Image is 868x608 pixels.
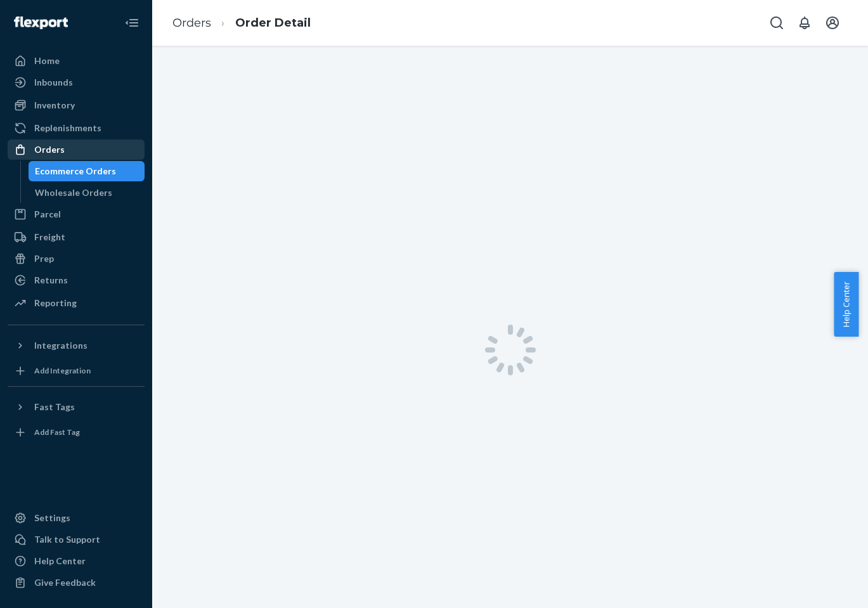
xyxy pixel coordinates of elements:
a: Prep [8,249,145,269]
a: Reporting [8,293,145,313]
img: Flexport logo [14,16,68,29]
a: Orders [172,16,211,30]
button: Talk to Support [8,529,145,550]
button: Close Navigation [119,10,145,36]
div: Inventory [34,99,75,112]
a: Home [8,51,145,71]
div: Returns [34,274,68,287]
div: Talk to Support [34,533,100,546]
div: Ecommerce Orders [35,165,116,178]
div: Orders [34,143,65,156]
button: Open notifications [792,10,817,36]
button: Open account menu [820,10,845,36]
div: Replenishments [34,122,101,134]
a: Replenishments [8,118,145,138]
div: Inbounds [34,76,73,89]
a: Freight [8,227,145,247]
div: Help Center [34,555,86,567]
div: Home [34,55,60,67]
div: Add Integration [34,365,91,376]
a: Parcel [8,204,145,224]
div: Give Feedback [34,576,96,589]
a: Wholesale Orders [29,183,145,203]
div: Reporting [34,297,77,309]
div: Wholesale Orders [35,186,112,199]
a: Order Detail [235,16,311,30]
a: Orders [8,139,145,160]
a: Ecommerce Orders [29,161,145,181]
div: Prep [34,252,54,265]
div: Add Fast Tag [34,427,80,437]
div: Freight [34,231,65,243]
a: Add Fast Tag [8,422,145,443]
button: Open Search Box [764,10,789,36]
ol: breadcrumbs [162,4,321,42]
button: Fast Tags [8,397,145,417]
div: Fast Tags [34,401,75,413]
a: Returns [8,270,145,290]
a: Add Integration [8,361,145,381]
div: Settings [34,512,70,524]
button: Integrations [8,335,145,356]
button: Give Feedback [8,572,145,593]
div: Parcel [34,208,61,221]
a: Inventory [8,95,145,115]
button: Help Center [834,272,858,337]
div: Integrations [34,339,87,352]
a: Inbounds [8,72,145,93]
a: Help Center [8,551,145,571]
a: Settings [8,508,145,528]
